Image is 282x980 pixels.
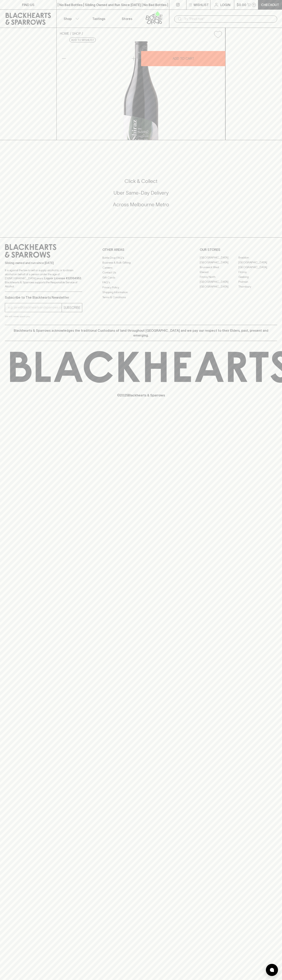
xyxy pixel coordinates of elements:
[22,2,34,7] p: FIND US
[122,16,132,21] p: Stores
[200,270,238,275] a: Elwood
[57,41,225,140] img: 26812.png
[200,284,238,289] a: [GEOGRAPHIC_DATA]
[102,295,180,300] a: Terms & Conditions
[5,268,82,288] p: It is against the law to sell or supply alcohol to, or to obtain alcohol on behalf of a person un...
[102,247,180,252] p: OTHER AREAS
[5,201,277,208] h5: Across Melbourne Metro
[64,16,72,21] p: Shop
[8,328,274,338] p: Blackhearts & Sparrows acknowledges the traditional Custodians of land throughout [GEOGRAPHIC_DAT...
[60,32,69,35] a: HOME
[141,51,225,66] button: ADD TO CART
[8,304,62,311] input: e.g. jane@blackheartsandsparrows.com.au
[200,279,238,284] a: [GEOGRAPHIC_DATA]
[62,303,82,312] button: SUBSCRIBE
[5,295,82,300] p: Subscribe to The Blackhearts Newsletter
[200,275,238,279] a: Fitzroy North
[253,4,255,6] p: 0
[44,277,81,280] strong: Liquor License #32064953
[238,284,277,289] a: Thornbury
[261,2,279,7] p: Checkout
[102,255,180,260] a: Bottle Drop FAQ's
[102,290,180,295] a: Shipping Information
[113,10,141,28] a: Stores
[5,261,82,265] p: Sibling owned and run since [DATE]
[5,190,277,196] h5: Uber Same-Day Delivery
[238,255,277,260] a: Braddon
[63,305,80,310] p: SUBSCRIBE
[238,260,277,265] a: [GEOGRAPHIC_DATA]
[102,265,180,270] a: Careers
[69,38,96,42] button: Add to wishlist
[72,32,81,35] a: SHOP
[200,255,238,260] a: [GEOGRAPHIC_DATA]
[173,56,194,61] p: ADD TO CART
[102,285,180,290] a: Privacy Policy
[102,270,180,275] a: Contact Us
[102,260,180,265] a: Business & Bulk Gifting
[194,2,209,7] p: Wishlist
[212,29,224,40] button: Add to wishlist
[238,279,277,284] a: Prahran
[92,16,105,21] p: Tastings
[184,16,274,22] input: Try "Pinot noir"
[85,10,113,28] a: Tastings
[270,968,274,972] img: bubble-icon
[220,2,230,7] p: Login
[57,10,85,28] button: Shop
[102,280,180,285] a: FAQ's
[238,265,277,270] a: [GEOGRAPHIC_DATA]
[5,178,277,185] h5: Click & Collect
[200,265,238,270] a: Brunswick West
[200,247,277,252] p: OUR STORES
[5,162,277,229] div: Call to action block
[200,260,238,265] a: [GEOGRAPHIC_DATA]
[5,314,82,318] p: We will never spam you
[102,275,180,280] a: Gift Cards
[237,2,246,7] p: $0.00
[238,275,277,279] a: Geelong
[238,270,277,275] a: Fitzroy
